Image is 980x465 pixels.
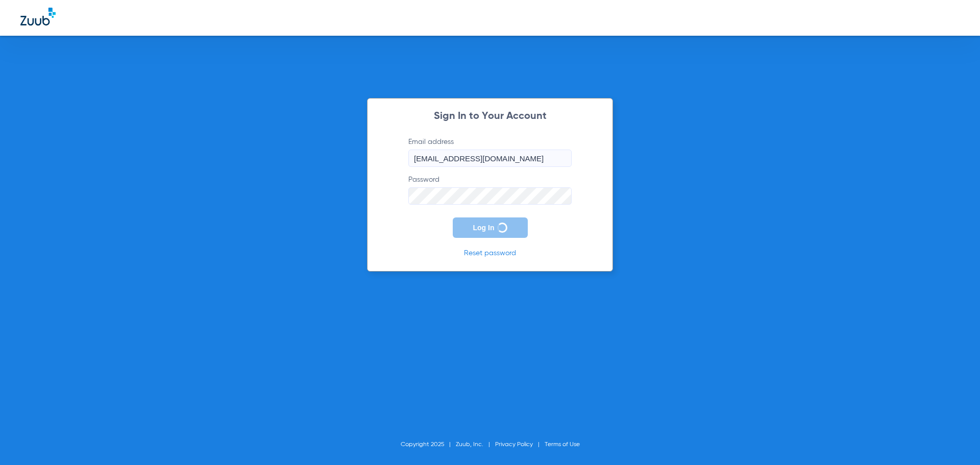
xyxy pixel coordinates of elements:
[495,442,533,448] a: Privacy Policy
[408,137,572,167] label: Email address
[453,217,528,238] button: Log In
[473,224,495,232] span: Log In
[464,250,516,257] a: Reset password
[401,439,456,450] li: Copyright 2025
[545,442,580,448] a: Terms of Use
[408,150,572,167] input: Email address
[456,439,495,450] li: Zuub, Inc.
[408,175,572,205] label: Password
[393,111,587,121] h2: Sign In to Your Account
[20,8,56,26] img: Zuub Logo
[408,187,572,205] input: Password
